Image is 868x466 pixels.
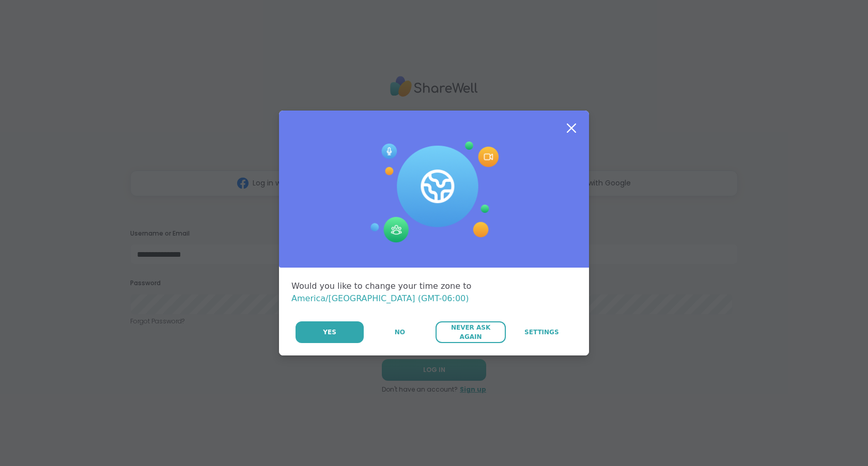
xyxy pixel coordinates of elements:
span: Never Ask Again [441,323,500,341]
div: Would you like to change your time zone to [291,280,577,305]
span: No [395,328,405,337]
button: Never Ask Again [436,321,505,343]
span: America/[GEOGRAPHIC_DATA] (GMT-06:00) [291,293,469,303]
span: Yes [323,328,336,337]
span: Settings [524,328,559,337]
a: Settings [507,321,577,343]
button: Yes [296,321,364,343]
img: Session Experience [369,142,499,243]
button: No [365,321,435,343]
